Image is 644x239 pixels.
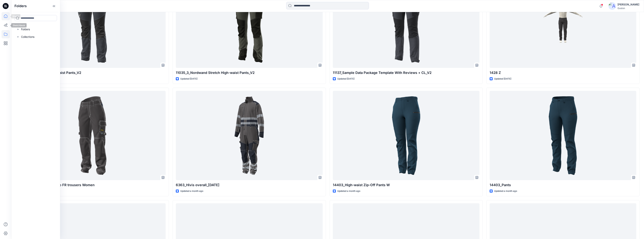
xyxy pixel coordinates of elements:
p: 14403_High-waist Zip-Off Pants W [333,182,479,188]
p: Updated a month ago [180,189,203,193]
div: Guston [617,7,639,10]
img: avatar [608,2,616,10]
p: 11031_Nordwand High-Waist Pants_V2 [19,70,166,75]
a: 6363_Hivis overall_01-09-2025 [176,91,322,180]
p: Updated [DATE] [494,77,511,81]
p: Updated a month ago [337,189,360,193]
p: 11137_Sample Data Package Template With Reviews + CL_V2 [333,70,479,75]
p: 1428 Z [490,70,636,75]
p: Updated [DATE] [337,77,354,81]
a: 14403_Pants [490,91,636,180]
a: 14403_High-waist Zip-Off Pants W [333,91,479,180]
p: Updated a month ago [494,189,517,193]
p: Updated [DATE] [180,77,197,81]
div: [PERSON_NAME] [617,2,639,7]
p: 14403_Pants [490,182,636,188]
p: 8438_C38_Testing_ Volvo FR trousers Women [19,182,166,188]
p: 11035_3_Nordwand Stretch High-waist Pants_V2 [176,70,322,75]
p: 6363_Hivis overall_[DATE] [176,182,322,188]
a: 8438_C38_Testing_ Volvo FR trousers Women [19,91,166,180]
